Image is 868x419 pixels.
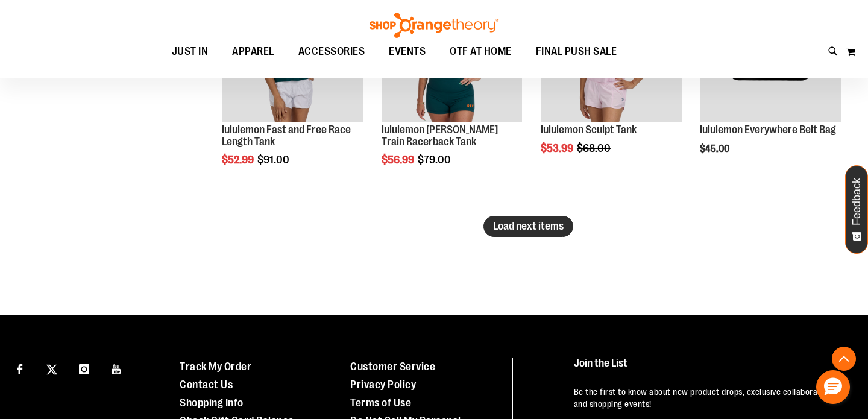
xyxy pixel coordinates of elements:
[350,361,435,373] a: Customer Service
[700,124,836,136] a: lululemon Everywhere Belt Bag
[438,38,524,66] a: OTF AT HOME
[46,364,57,375] img: Twitter
[524,38,629,66] a: FINAL PUSH SALE
[450,38,512,65] span: OTF AT HOME
[418,154,453,166] span: $79.00
[700,143,731,154] span: $45.00
[172,38,209,65] span: JUST IN
[222,124,351,148] a: lululemon Fast and Free Race Length Tank
[483,216,573,237] button: Load next items
[832,347,856,371] button: Back To Top
[368,13,500,38] img: Shop Orangetheory
[180,397,244,409] a: Shopping Info
[845,165,868,254] button: Feedback - Show survey
[257,154,291,166] span: $91.00
[574,386,845,410] p: Be the first to know about new product drops, exclusive collaborations, and shopping events!
[160,38,221,66] a: JUST IN
[9,358,30,379] a: Visit our Facebook page
[574,358,845,380] h4: Join the List
[298,38,365,65] span: ACCESSORIES
[493,220,564,232] span: Load next items
[180,379,233,391] a: Contact Us
[222,154,256,166] span: $52.99
[232,38,274,65] span: APPAREL
[350,397,411,409] a: Terms of Use
[541,142,575,154] span: $53.99
[286,38,377,66] a: ACCESSORIES
[382,154,416,166] span: $56.99
[180,361,251,373] a: Track My Order
[350,379,416,391] a: Privacy Policy
[74,358,95,379] a: Visit our Instagram page
[382,124,498,148] a: lululemon [PERSON_NAME] Train Racerback Tank
[536,38,617,65] span: FINAL PUSH SALE
[220,38,286,65] a: APPAREL
[577,142,612,154] span: $68.00
[851,178,863,225] span: Feedback
[389,38,426,65] span: EVENTS
[106,358,127,379] a: Visit our Youtube page
[816,370,850,404] button: Hello, have a question? Let’s chat.
[377,38,438,66] a: EVENTS
[42,358,63,379] a: Visit our X page
[541,124,637,136] a: lululemon Sculpt Tank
